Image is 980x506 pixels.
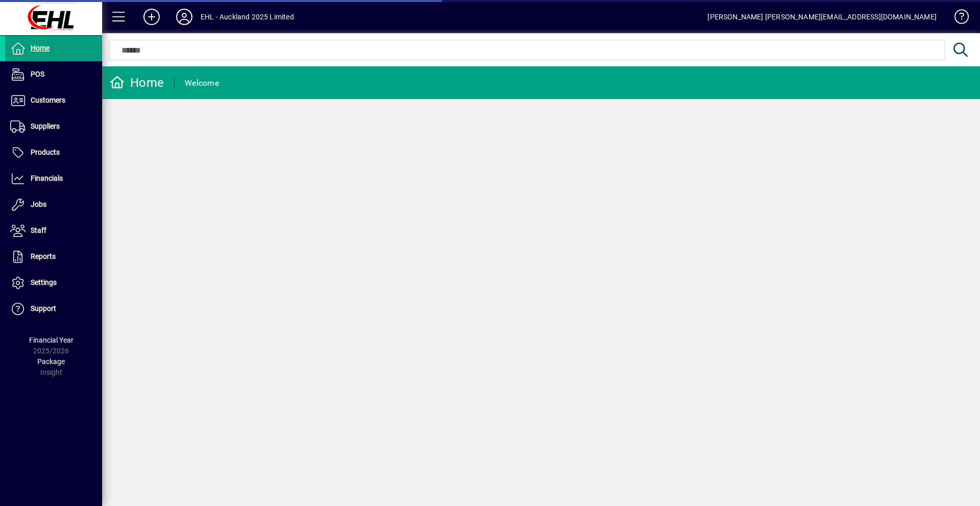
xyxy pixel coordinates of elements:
a: Suppliers [5,114,102,139]
span: Products [31,148,60,156]
a: Products [5,140,102,165]
span: Reports [31,252,56,260]
span: Customers [31,96,65,104]
a: Reports [5,244,102,270]
span: Home [31,44,50,52]
a: Customers [5,88,102,113]
div: Home [110,75,164,91]
span: Staff [31,226,46,234]
span: Package [37,357,65,366]
span: Financial Year [29,336,73,344]
button: Profile [168,8,201,26]
span: POS [31,70,44,78]
a: Support [5,296,102,322]
div: Welcome [185,75,219,91]
span: Financials [31,174,63,182]
a: Settings [5,270,102,296]
button: Add [135,8,168,26]
span: Jobs [31,200,46,208]
a: Knowledge Base [947,2,967,35]
a: Financials [5,166,102,191]
span: Suppliers [31,122,60,130]
span: Settings [31,278,57,286]
a: Jobs [5,192,102,218]
div: EHL - Auckland 2025 Limited [201,9,294,25]
a: POS [5,62,102,87]
a: Staff [5,218,102,244]
div: [PERSON_NAME] [PERSON_NAME][EMAIL_ADDRESS][DOMAIN_NAME] [707,9,937,25]
span: Support [31,304,56,312]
